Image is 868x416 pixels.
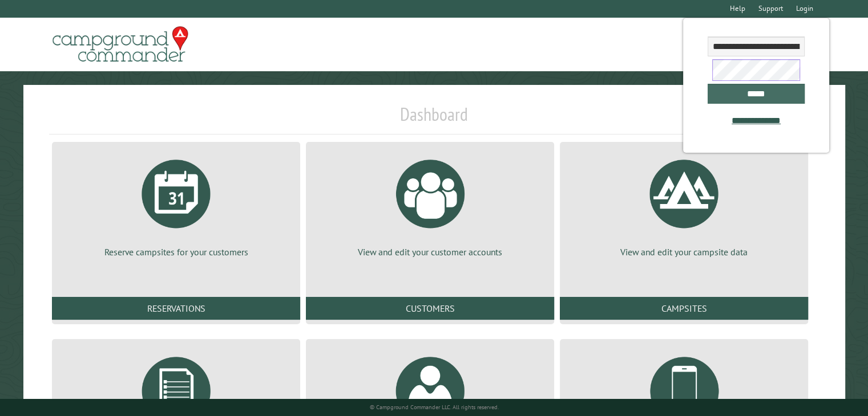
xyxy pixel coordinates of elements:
a: View and edit your customer accounts [320,151,540,258]
a: View and edit your campsite data [574,151,794,258]
a: Reservations [52,297,300,320]
a: Reserve campsites for your customers [66,151,286,258]
a: Campsites [560,297,808,320]
p: Reserve campsites for your customers [66,246,286,258]
p: View and edit your campsite data [574,246,794,258]
small: © Campground Commander LLC. All rights reserved. [370,403,499,411]
img: Campground Commander [49,22,192,67]
h1: Dashboard [49,103,819,134]
a: Customers [306,297,554,320]
p: View and edit your customer accounts [320,246,540,258]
